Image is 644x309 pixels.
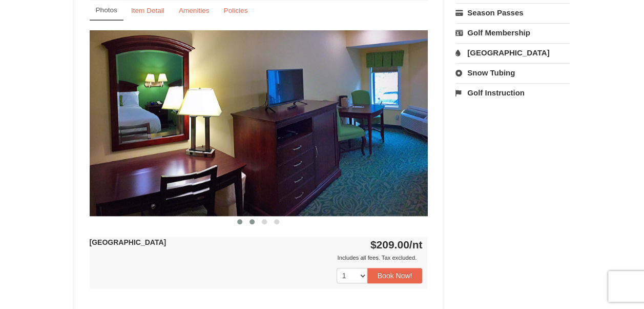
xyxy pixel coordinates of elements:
[90,30,428,216] img: 18876286-39-50e6e3c6.jpg
[455,83,570,102] a: Golf Instruction
[217,1,254,21] a: Policies
[131,7,164,14] small: Item Detail
[172,1,216,21] a: Amenities
[124,1,171,21] a: Item Detail
[223,7,247,14] small: Policies
[96,6,117,14] small: Photos
[455,3,570,22] a: Season Passes
[90,238,167,246] strong: [GEOGRAPHIC_DATA]
[90,253,423,263] div: Includes all fees. Tax excluded.
[455,43,570,62] a: [GEOGRAPHIC_DATA]
[90,1,123,21] a: Photos
[370,239,423,250] strong: $209.00
[179,7,210,14] small: Amenities
[455,23,570,42] a: Golf Membership
[367,268,423,283] button: Book Now!
[455,63,570,82] a: Snow Tubing
[409,239,423,250] span: /nt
